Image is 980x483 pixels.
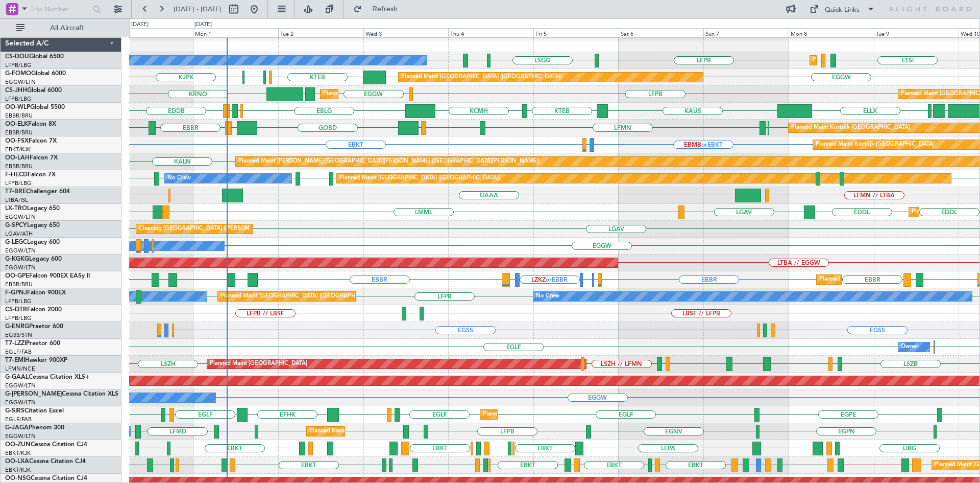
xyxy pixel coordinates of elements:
a: G-FOMOGlobal 6000 [5,71,66,77]
div: Planned Maint [GEOGRAPHIC_DATA] ([GEOGRAPHIC_DATA]) [483,407,644,422]
div: Sun 31 [108,28,193,37]
a: T7-EMIHawker 900XP [5,357,67,363]
a: OO-WLPGlobal 5500 [5,104,65,110]
a: EGGW/LTN [5,78,36,86]
span: T7-BRE [5,189,26,195]
a: EGGW/LTN [5,399,36,406]
a: EGGW/LTN [5,247,36,255]
a: G-ENRGPraetor 600 [5,324,63,330]
div: Wed 3 [363,28,449,37]
button: Refresh [349,1,410,17]
span: Refresh [364,6,407,13]
a: EGSS/STN [5,331,32,339]
a: EGGW/LTN [5,382,36,389]
span: OO-FSX [5,138,29,144]
span: T7-EMI [5,357,25,363]
a: EBBR/BRU [5,281,33,288]
div: Fri 5 [533,28,619,37]
span: G-KGKG [5,256,29,262]
a: OO-ELKFalcon 8X [5,121,56,127]
span: OO-LAH [5,155,30,161]
a: EBKT/KJK [5,449,31,457]
a: LFMN/NCE [5,365,35,373]
a: CS-DTRFalcon 2000 [5,307,62,313]
div: No Crew [167,171,191,186]
a: EGGW/LTN [5,264,36,271]
div: Planned Maint Dusseldorf [912,204,978,220]
a: EBBR/BRU [5,112,33,120]
a: G-JAGAPhenom 300 [5,425,64,431]
a: OO-LAHFalcon 7X [5,155,58,161]
span: G-ENRG [5,324,29,330]
div: Quick Links [825,5,860,15]
span: G-GAAL [5,374,29,380]
a: EGGW/LTN [5,213,36,221]
input: Trip Number [31,2,90,17]
a: LFPB/LBG [5,179,32,187]
span: OO-GPE [5,273,29,279]
div: Planned Maint [GEOGRAPHIC_DATA] ([GEOGRAPHIC_DATA]) [401,70,562,85]
button: Quick Links [804,1,880,17]
span: All Aircraft [27,25,108,32]
span: OO-LXA [5,458,29,465]
span: CS-DOU [5,54,29,60]
a: CS-JHHGlobal 6000 [5,87,62,94]
div: Planned Maint [GEOGRAPHIC_DATA] ([GEOGRAPHIC_DATA]) [309,424,470,439]
div: Planned Maint [GEOGRAPHIC_DATA] ([GEOGRAPHIC_DATA]) [323,86,484,102]
a: LTBA/ISL [5,196,28,204]
a: G-[PERSON_NAME]Cessna Citation XLS [5,391,118,397]
button: All Aircraft [11,20,111,36]
a: G-KGKGLegacy 600 [5,256,62,262]
span: [DATE] - [DATE] [174,5,222,14]
div: Owner [901,339,918,355]
a: G-GAALCessna Citation XLS+ [5,374,89,380]
span: OO-ELK [5,121,28,127]
div: Sun 7 [703,28,789,37]
div: [DATE] [131,20,149,29]
div: Tue 2 [278,28,363,37]
a: LFPB/LBG [5,297,32,305]
div: Tue 9 [874,28,959,37]
span: G-FOMO [5,71,31,77]
span: G-JAGA [5,425,29,431]
a: OO-FSXFalcon 7X [5,138,57,144]
span: G-SPCY [5,222,27,228]
a: F-GPNJFalcon 900EX [5,290,66,296]
div: Planned Maint [GEOGRAPHIC_DATA] ([GEOGRAPHIC_DATA]) [220,289,381,304]
span: T7-LZZI [5,340,26,347]
a: OO-GPEFalcon 900EX EASy II [5,273,90,279]
a: OO-ZUNCessna Citation CJ4 [5,442,87,448]
div: Planned Maint Kortrijk-[GEOGRAPHIC_DATA] [816,137,935,152]
div: Mon 8 [789,28,874,37]
span: LX-TRO [5,205,27,212]
div: Cleaning [GEOGRAPHIC_DATA] ([PERSON_NAME] Intl) [139,221,283,237]
div: [DATE] [194,20,212,29]
div: Planned Maint [GEOGRAPHIC_DATA] [210,356,307,372]
div: Thu 4 [448,28,533,37]
a: G-LEGCLegacy 600 [5,239,60,245]
a: EBBR/BRU [5,163,33,170]
span: OO-ZUN [5,442,31,448]
span: G-[PERSON_NAME] [5,391,62,397]
div: Planned Maint [PERSON_NAME]-[GEOGRAPHIC_DATA][PERSON_NAME] ([GEOGRAPHIC_DATA][PERSON_NAME]) [238,154,540,169]
a: OO-LXACessna Citation CJ4 [5,458,86,465]
a: EGLF/FAB [5,416,32,423]
span: G-LEGC [5,239,27,245]
a: F-HECDFalcon 7X [5,172,56,178]
div: Planned Maint [GEOGRAPHIC_DATA] ([GEOGRAPHIC_DATA]) [339,171,500,186]
span: OO-WLP [5,104,30,110]
a: LX-TROLegacy 650 [5,205,60,212]
a: EGGW/LTN [5,432,36,440]
span: CS-DTR [5,307,27,313]
a: G-SIRSCitation Excel [5,408,64,414]
div: Mon 1 [193,28,278,37]
a: LGAV/ATH [5,230,33,238]
span: OO-NSG [5,475,31,481]
a: LFPB/LBG [5,314,32,322]
a: EGLF/FAB [5,348,32,356]
a: LFPB/LBG [5,61,32,69]
span: G-SIRS [5,408,24,414]
a: T7-BREChallenger 604 [5,189,70,195]
a: OO-NSGCessna Citation CJ4 [5,475,87,481]
div: Planned Maint Kortrijk-[GEOGRAPHIC_DATA] [791,120,910,135]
